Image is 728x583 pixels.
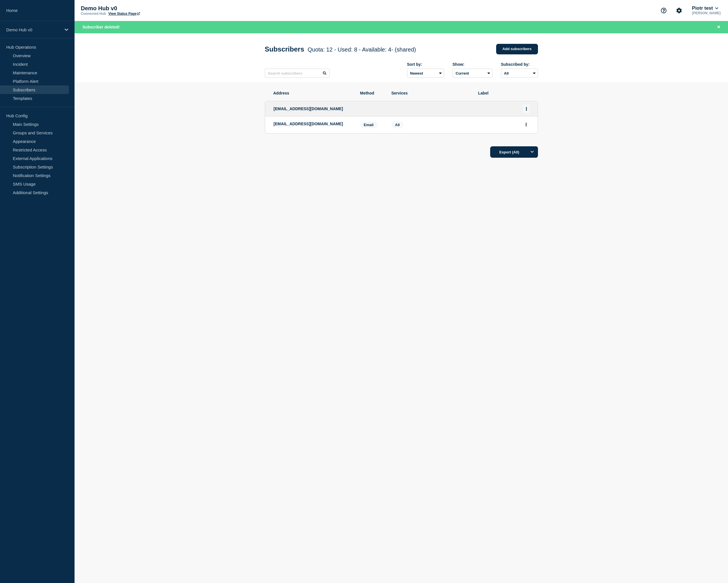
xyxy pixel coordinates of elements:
[274,122,352,126] p: [EMAIL_ADDRESS][DOMAIN_NAME]
[501,69,538,78] select: Subscribed by
[83,25,120,29] span: Subscriber deleted!
[273,91,352,95] span: Address
[407,69,444,78] select: Sort by
[658,5,670,17] button: Support
[81,12,106,16] p: Connected Hub
[360,91,383,95] span: Method
[274,106,343,111] span: [EMAIL_ADDRESS][DOMAIN_NAME]
[691,11,722,15] p: [PERSON_NAME]
[715,24,722,30] button: Close banner
[490,146,538,158] button: Export (All)
[108,12,140,16] a: View Status Page
[673,5,685,17] button: Account settings
[453,62,492,67] div: Show:
[478,91,529,95] span: Label
[391,91,470,95] span: Services
[265,69,330,78] input: Search subscribers
[308,46,416,53] span: Quota: 12 - Used: 8 - Available: 4 - (shared)
[523,104,530,113] button: Actions
[523,120,530,129] button: Actions
[6,27,61,32] p: Demo Hub v0
[360,122,378,128] span: Email
[496,44,538,54] a: Add subscribers
[453,69,492,78] select: Deleted
[265,45,416,53] h1: Subscribers
[407,62,444,67] div: Sort by:
[501,62,538,67] div: Subscribed by:
[527,146,538,158] button: Options
[395,123,400,127] span: All
[81,5,195,12] p: Demo Hub v0
[691,5,719,11] button: Piotr test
